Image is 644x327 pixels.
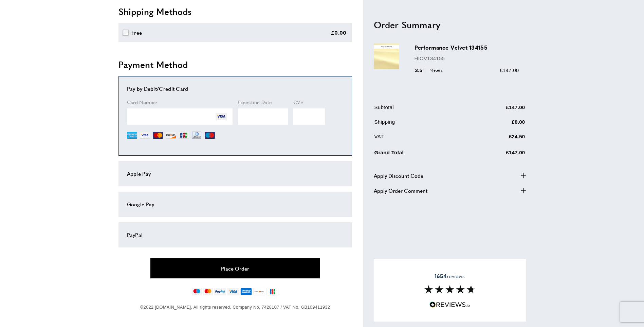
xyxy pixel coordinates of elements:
img: american-express [240,288,252,295]
span: ©2022 [DOMAIN_NAME]. All rights reserved. Company No. 7428107 / VAT No. GB109411932 [140,305,330,310]
div: Apple Pay [127,170,344,178]
td: VAT [374,132,465,145]
p: HIOV134155 [415,54,519,62]
td: £0.00 [466,118,525,131]
strong: 1654 [435,272,447,280]
img: MC.png [153,130,163,140]
img: discover [253,288,265,295]
h3: Performance Velvet 134155 [415,44,519,51]
span: Apply Discount Code [374,171,423,179]
td: £24.50 [466,132,525,145]
img: jcb [266,288,278,295]
img: Reviews section [424,285,475,293]
span: reviews [435,273,465,279]
span: Apply Order Comment [374,186,427,194]
button: Place Order [150,258,320,278]
span: CVV [293,99,303,105]
img: mastercard [203,288,213,295]
iframe: Secure Credit Card Frame - Credit Card Number [127,108,233,125]
td: Grand Total [374,147,465,161]
img: DN.png [191,130,202,140]
span: Meters [426,67,444,73]
img: VI.png [216,111,227,122]
span: £147.00 [500,67,519,73]
iframe: Secure Credit Card Frame - CVV [293,108,325,125]
div: PayPal [127,231,344,239]
div: £0.00 [331,29,347,37]
td: Subtotal [374,103,465,116]
div: 3.5 [415,66,445,74]
div: Free [131,29,142,37]
h2: Order Summary [374,18,526,31]
img: Reviews.io 5 stars [429,302,470,308]
img: JCB.png [179,130,189,140]
img: paypal [214,288,226,295]
h2: Payment Method [118,58,352,71]
img: Performance Velvet 134155 [374,44,399,69]
img: AE.png [127,130,137,140]
img: maestro [192,288,202,295]
h2: Shipping Methods [118,5,352,18]
td: £147.00 [466,103,525,116]
img: VI.png [140,130,150,140]
div: Pay by Debit/Credit Card [127,85,344,93]
td: Shipping [374,118,465,131]
img: MI.png [205,130,215,140]
img: visa [227,288,239,295]
span: Card Number [127,99,158,105]
td: £147.00 [466,147,525,161]
div: Google Pay [127,200,344,208]
iframe: Secure Credit Card Frame - Expiration Date [238,108,288,125]
img: DI.png [166,130,176,140]
span: Expiration Date [238,99,272,105]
